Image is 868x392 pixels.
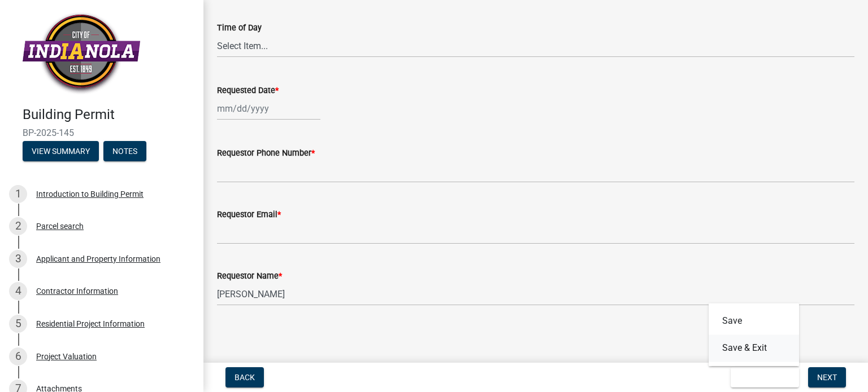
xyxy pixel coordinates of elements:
[9,250,27,268] div: 3
[36,190,144,198] div: Introduction to Building Permit
[23,107,194,123] h4: Building Permit
[217,24,262,32] label: Time of Day
[9,217,27,235] div: 2
[9,347,27,365] div: 6
[36,353,97,360] div: Project Valuation
[36,320,145,328] div: Residential Project Information
[23,12,140,95] img: City of Indianola, Iowa
[217,149,315,157] label: Requestor Phone Number
[217,97,320,120] input: mm/dd/yyyy
[23,141,99,161] button: View Summary
[9,185,27,203] div: 1
[709,334,799,362] button: Save & Exit
[9,315,27,333] div: 5
[36,222,84,230] div: Parcel search
[225,367,264,387] button: Back
[817,373,837,382] span: Next
[740,373,783,382] span: Save & Exit
[709,303,799,366] div: Save & Exit
[709,307,799,334] button: Save
[808,367,846,387] button: Next
[36,255,160,263] div: Applicant and Property Information
[23,147,99,156] wm-modal-confirm: Summary
[103,147,146,156] wm-modal-confirm: Notes
[217,272,282,280] label: Requestor Name
[103,141,146,161] button: Notes
[217,87,279,95] label: Requested Date
[9,282,27,300] div: 4
[36,287,118,295] div: Contractor Information
[235,373,255,382] span: Back
[23,127,181,138] span: BP-2025-145
[217,211,281,219] label: Requestor Email
[731,367,799,387] button: Save & Exit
